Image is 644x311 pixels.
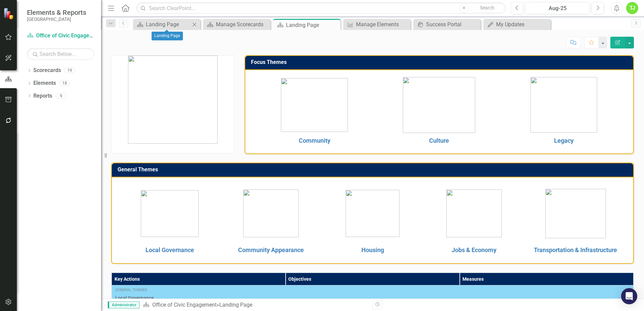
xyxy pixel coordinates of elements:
[33,67,61,74] a: Scorecards
[27,48,94,60] input: Search Below...
[27,32,94,40] a: Office of Civic Engagement
[356,20,409,29] div: Manage Elements
[216,20,269,29] div: Manage Scorecards
[205,20,269,29] a: Manage Scorecards
[251,59,630,65] h3: Focus Themes
[485,20,549,29] a: My Updates
[238,246,304,253] a: Community Appearance
[108,302,139,308] span: Administrator
[136,2,506,14] input: Search ClearPoint...
[59,80,70,86] div: 18
[554,137,574,144] a: Legacy
[143,301,367,309] div: »
[152,32,183,40] div: Landing Page
[118,167,630,173] h3: General Themes
[361,246,384,253] a: Housing
[534,246,617,253] a: Transportation & Infrastructure
[480,5,494,10] span: Search
[452,246,496,253] a: Jobs & Economy
[152,302,217,308] a: Office of Civic Engagement
[3,8,15,20] img: ClearPoint Strategy
[115,295,630,301] span: Local Governance
[299,137,330,144] a: Community
[415,20,479,29] a: Success Portal
[33,79,56,87] a: Elements
[219,302,252,308] div: Landing Page
[621,288,637,304] div: Open Intercom Messenger
[286,21,339,29] div: Landing Page
[27,8,86,16] span: Elements & Reports
[429,137,449,144] a: Culture
[525,2,590,14] button: Aug-25
[27,16,86,22] small: [GEOGRAPHIC_DATA]
[496,20,549,29] div: My Updates
[56,93,66,99] div: 9
[146,246,194,253] a: Local Governance
[626,2,638,14] button: TJ
[471,3,504,13] button: Search
[528,4,587,12] div: Aug-25
[33,92,52,100] a: Reports
[64,68,75,73] div: 19
[426,20,479,29] div: Success Portal
[112,285,634,305] td: Double-Click to Edit
[345,20,409,29] a: Manage Elements
[115,287,630,293] div: General Themes
[135,20,190,29] a: Landing Page
[146,20,190,29] div: Landing Page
